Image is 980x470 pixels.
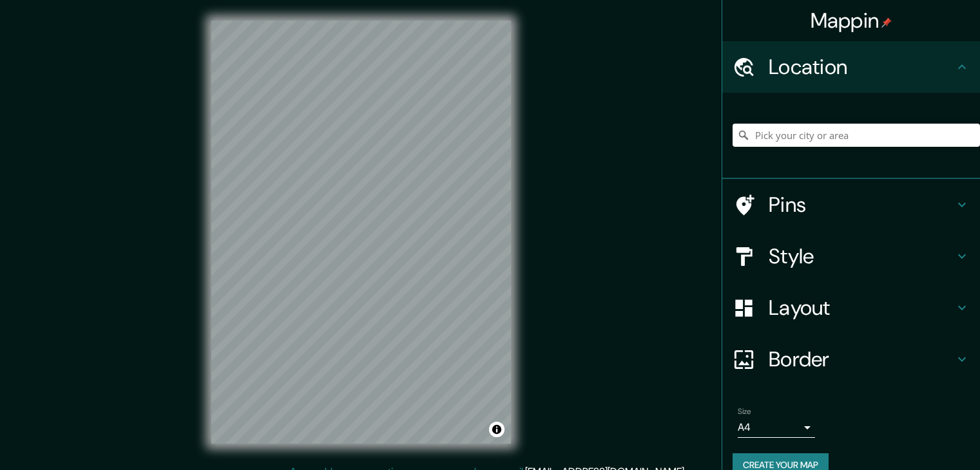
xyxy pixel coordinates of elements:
h4: Border [769,346,954,372]
div: A4 [738,417,815,438]
div: Border [722,334,980,385]
button: Toggle attribution [489,422,504,437]
div: Style [722,230,980,282]
canvas: Map [211,21,511,444]
div: Pins [722,179,980,230]
h4: Layout [769,295,954,321]
h4: Pins [769,192,954,218]
div: Location [722,41,980,93]
img: pin-icon.png [881,17,892,28]
h4: Mappin [811,8,892,33]
h4: Style [769,243,954,269]
input: Pick your city or area [733,124,980,147]
label: Size [738,406,751,417]
h4: Location [769,54,954,80]
div: Layout [722,282,980,334]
